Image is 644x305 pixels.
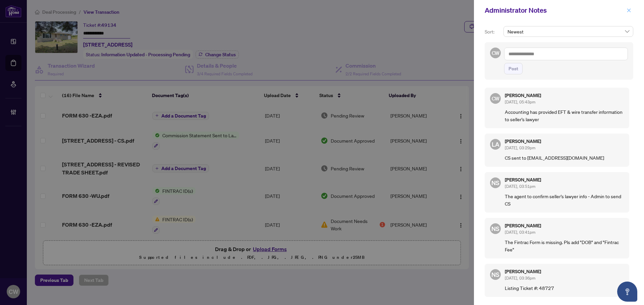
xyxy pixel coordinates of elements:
[491,178,499,187] span: NS
[507,26,629,36] span: Newest
[505,154,624,161] p: CS sent to [EMAIL_ADDRESS][DOMAIN_NAME]
[505,139,624,144] h5: [PERSON_NAME]
[505,193,624,207] p: The agent to confirm seller's lawyer info - Admin to send CS
[505,177,624,182] h5: [PERSON_NAME]
[505,184,535,189] span: [DATE], 03:51pm
[505,269,624,274] h5: [PERSON_NAME]
[491,224,499,233] span: NS
[627,8,631,13] span: close
[505,223,624,228] h5: [PERSON_NAME]
[485,28,501,35] p: Sort:
[504,63,523,74] button: Post
[485,5,625,15] div: Administrator Notes
[505,230,535,235] span: [DATE], 03:41pm
[505,108,624,123] p: Accounting has provided EFT & wire transfer information to seller's lawyer
[505,93,624,98] h5: [PERSON_NAME]
[505,284,624,292] p: Listing Ticket #: 48727
[491,94,499,102] span: CW
[491,270,499,279] span: NS
[492,140,499,149] span: LA
[505,99,535,104] span: [DATE], 05:43pm
[505,145,535,150] span: [DATE], 03:29pm
[505,276,535,281] span: [DATE], 03:36pm
[617,282,637,302] button: Open asap
[491,49,499,57] span: CW
[505,238,624,253] p: The Fintrac Form is missing. Pls add "DOB" and "Fintrac Fee"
